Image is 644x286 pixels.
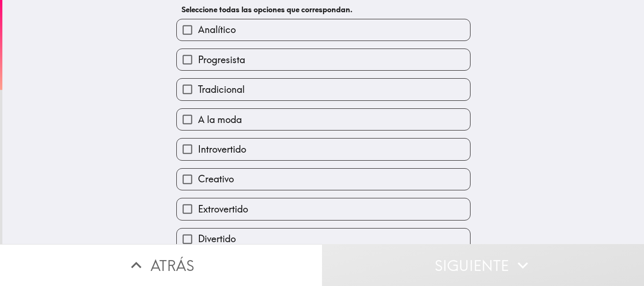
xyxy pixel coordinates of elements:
button: Analítico [177,19,470,41]
span: Divertido [198,232,236,245]
button: Divertido [177,229,470,250]
button: A la moda [177,109,470,130]
span: Tradicional [198,83,245,96]
span: Introvertido [198,143,246,156]
button: Progresista [177,49,470,70]
span: Progresista [198,53,245,66]
button: Creativo [177,169,470,190]
button: Tradicional [177,79,470,100]
h6: Seleccione todas las opciones que correspondan. [182,4,465,15]
button: Siguiente [322,244,644,286]
span: Creativo [198,172,234,186]
button: Introvertido [177,139,470,160]
span: Extrovertido [198,203,248,216]
span: A la moda [198,113,242,126]
span: Analítico [198,23,236,36]
button: Extrovertido [177,198,470,220]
